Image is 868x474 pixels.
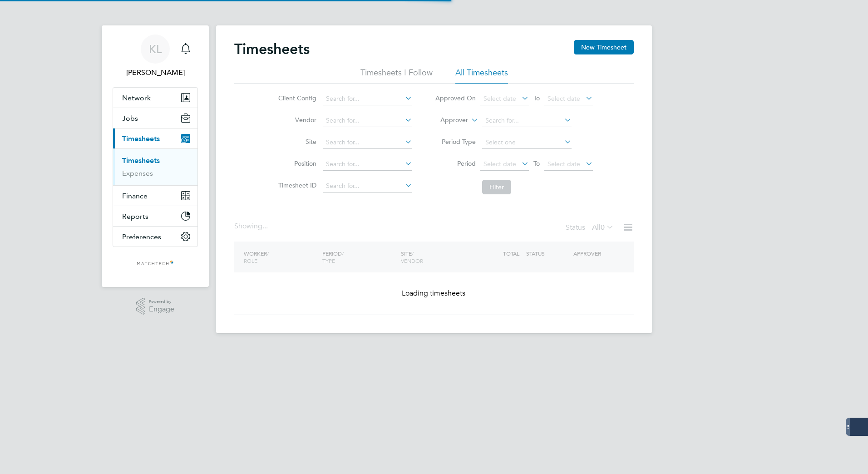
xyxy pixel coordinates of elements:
[547,94,580,103] span: Select date
[360,67,433,84] li: Timesheets I Follow
[531,158,542,169] span: To
[276,159,316,168] label: Position
[113,108,197,128] button: Jobs
[122,169,153,178] a: Expenses
[482,136,572,149] input: Select one
[113,186,197,206] button: Finance
[122,114,138,123] span: Jobs
[102,25,209,287] nav: Main navigation
[149,306,174,313] span: Engage
[113,128,197,148] button: Timesheets
[435,159,476,168] label: Period
[276,181,316,189] label: Timesheet ID
[276,94,316,102] label: Client Config
[427,116,468,125] label: Approver
[531,92,542,104] span: To
[482,114,572,127] input: Search for...
[455,67,508,84] li: All Timesheets
[122,212,148,221] span: Reports
[149,43,162,55] span: KL
[113,148,197,185] div: Timesheets
[547,160,580,168] span: Select date
[435,138,476,146] label: Period Type
[482,180,511,194] button: Filter
[122,232,161,241] span: Preferences
[122,156,160,165] a: Timesheets
[234,222,270,231] div: Showing
[323,180,412,193] input: Search for...
[323,114,412,127] input: Search for...
[113,67,198,78] span: Karolina Linda
[323,136,412,149] input: Search for...
[574,40,634,54] button: New Timesheet
[276,138,316,146] label: Site
[122,94,151,102] span: Network
[566,222,616,234] div: Status
[262,222,268,231] span: ...
[483,160,516,168] span: Select date
[276,116,316,124] label: Vendor
[137,256,174,271] img: matchtech-logo-retina.png
[435,94,476,102] label: Approved On
[122,192,148,200] span: Finance
[323,158,412,171] input: Search for...
[149,298,174,306] span: Powered by
[113,206,197,226] button: Reports
[113,35,198,78] a: KL[PERSON_NAME]
[113,88,197,108] button: Network
[234,40,310,58] h2: Timesheets
[113,227,197,247] button: Preferences
[113,256,198,271] a: Go to home page
[323,93,412,105] input: Search for...
[592,223,614,232] label: All
[136,298,175,315] a: Powered byEngage
[122,134,160,143] span: Timesheets
[601,223,605,232] span: 0
[483,94,516,103] span: Select date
